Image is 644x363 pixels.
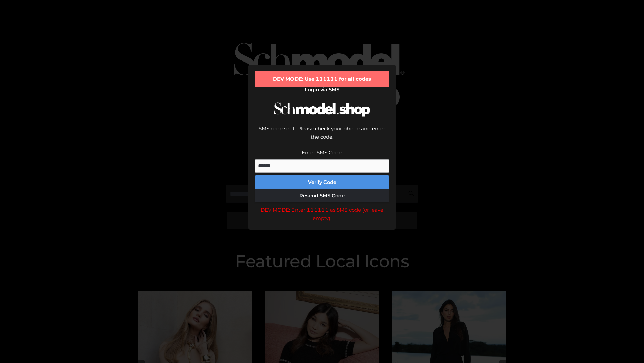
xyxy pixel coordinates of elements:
label: Enter SMS Code: [302,149,343,156]
h2: Login via SMS [255,87,389,93]
button: Verify Code [255,175,389,189]
button: Resend SMS Code [255,189,389,202]
div: SMS code sent. Please check your phone and enter the code. [255,124,389,148]
div: DEV MODE: Enter 111111 as SMS code (or leave empty). [255,206,389,223]
img: Schmodel Logo [272,96,372,123]
div: DEV MODE: Use 111111 for all codes [255,71,389,87]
